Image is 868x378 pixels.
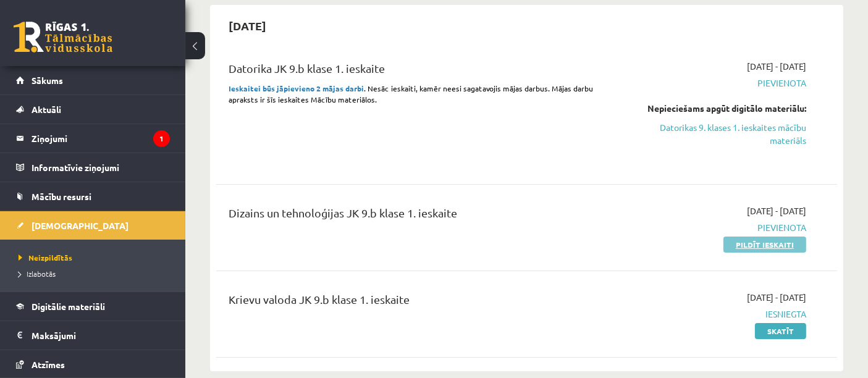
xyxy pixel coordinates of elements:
a: Aktuāli [16,95,170,124]
a: Ziņojumi1 [16,124,170,153]
span: Digitālie materiāli [32,301,105,312]
legend: Maksājumi [32,321,170,350]
a: Datorikas 9. klases 1. ieskaites mācību materiāls [626,121,806,147]
a: Mācību resursi [16,182,170,211]
span: [DEMOGRAPHIC_DATA] [32,220,129,231]
span: Sākums [32,75,63,86]
span: [DATE] - [DATE] [747,291,806,304]
span: Mācību resursi [32,191,91,202]
span: Pievienota [626,221,806,234]
span: Aktuāli [32,104,61,115]
div: Nepieciešams apgūt digitālo materiālu: [626,102,806,115]
legend: Ziņojumi [32,124,170,153]
a: [DEMOGRAPHIC_DATA] [16,211,170,240]
span: [DATE] - [DATE] [747,60,806,73]
div: Dizains un tehnoloģijas JK 9.b klase 1. ieskaite [229,204,607,227]
a: Rīgas 1. Tālmācības vidusskola [14,22,112,52]
a: Pildīt ieskaiti [723,237,806,253]
a: Sākums [16,66,170,94]
span: Izlabotās [19,269,56,279]
span: . Nesāc ieskaiti, kamēr neesi sagatavojis mājas darbus. Mājas darbu apraksts ir šīs ieskaites Māc... [229,83,593,104]
a: Izlabotās [19,268,173,279]
div: Datorika JK 9.b klase 1. ieskaite [229,60,607,83]
h2: [DATE] [216,11,279,40]
span: Pievienota [626,77,806,90]
span: Iesniegta [626,308,806,321]
a: Maksājumi [16,321,170,350]
span: Neizpildītās [19,253,72,262]
i: 1 [153,130,170,147]
div: Krievu valoda JK 9.b klase 1. ieskaite [229,291,607,314]
legend: Informatīvie ziņojumi [32,153,170,182]
strong: Ieskaitei būs jāpievieno 2 mājas darbi [229,83,364,93]
a: Digitālie materiāli [16,292,170,321]
span: [DATE] - [DATE] [747,204,806,217]
span: Atzīmes [32,359,65,370]
a: Skatīt [755,323,806,339]
a: Informatīvie ziņojumi [16,153,170,182]
a: Neizpildītās [19,252,173,263]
